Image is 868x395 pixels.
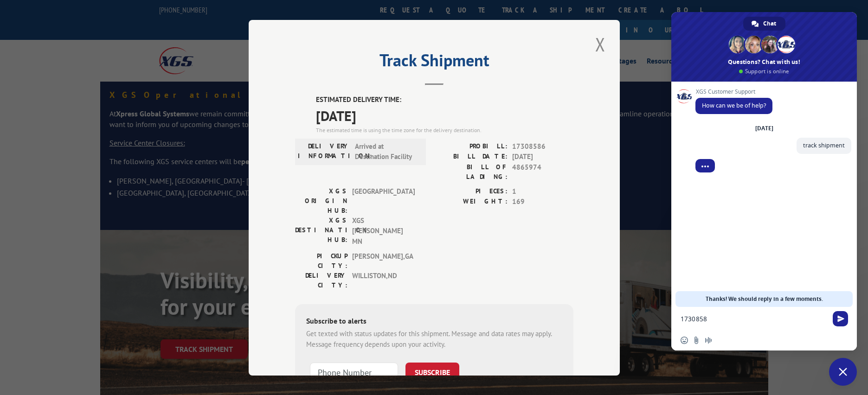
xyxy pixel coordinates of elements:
span: XGS Customer Support [695,89,772,95]
span: Insert an emoji [681,337,688,344]
textarea: Compose your message... [681,307,829,330]
div: Get texted with status updates for this shipment. Message and data rates may apply. Message frequ... [306,329,562,350]
span: [DATE] [316,105,573,126]
span: WILLISTON , ND [352,271,415,290]
div: The estimated time is using the time zone for the delivery destination. [316,126,573,134]
div: Subscribe to alerts [306,315,562,329]
a: Chat [743,17,785,31]
label: ESTIMATED DELIVERY TIME: [316,95,573,105]
span: Audio message [705,337,712,344]
button: Close modal [592,32,608,57]
span: 169 [512,197,573,207]
span: [GEOGRAPHIC_DATA] [352,186,415,215]
span: 17308586 [512,141,573,152]
span: Thanks! We should reply in a few moments. [706,291,823,307]
div: [DATE] [755,126,773,131]
span: Chat [763,17,776,31]
span: 4865974 [512,162,573,181]
span: track shipment [803,141,845,149]
label: XGS ORIGIN HUB: [295,186,347,215]
label: PROBILL: [434,141,508,152]
span: 1 [512,186,573,197]
span: [DATE] [512,152,573,162]
button: SUBSCRIBE [405,363,459,382]
input: Phone Number [310,363,398,382]
label: DELIVERY INFORMATION: [298,141,350,162]
span: How can we be of help? [702,102,766,109]
label: BILL DATE: [434,152,508,162]
span: [PERSON_NAME] , GA [352,251,415,271]
label: WEIGHT: [434,197,508,207]
a: Close chat [829,358,857,386]
h2: Track Shipment [295,54,573,71]
span: XGS [PERSON_NAME] MN [352,215,415,247]
label: PICKUP CITY: [295,251,347,271]
span: Send [833,311,848,326]
span: Arrived at Destination Facility [355,141,418,162]
span: Send a file [693,337,700,344]
label: XGS DESTINATION HUB: [295,215,347,247]
label: PIECES: [434,186,508,197]
label: DELIVERY CITY: [295,271,347,290]
label: BILL OF LADING: [434,162,508,181]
